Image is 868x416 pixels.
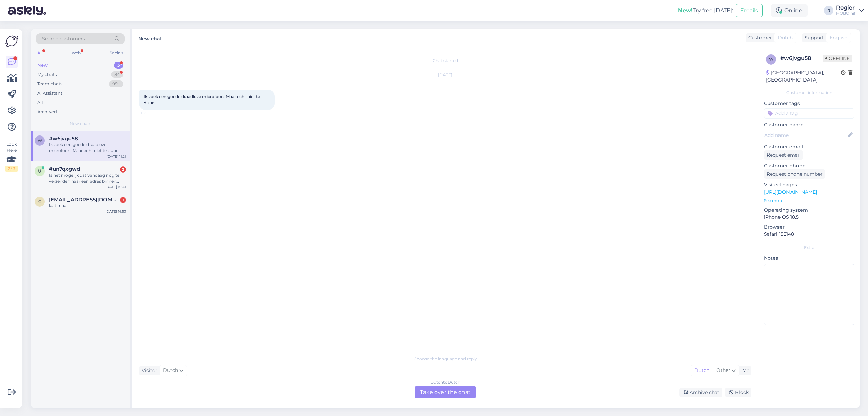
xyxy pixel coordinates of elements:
[70,121,91,127] span: New chats
[836,5,856,11] div: Rogier
[37,90,62,97] div: AI Assistant
[107,154,126,159] div: [DATE] 11:21
[764,198,854,204] p: See more ...
[830,34,847,41] span: English
[114,62,123,69] div: 3
[49,172,126,184] div: Is het mogelijk dat vandaag nog te verzenden naar een adres binnen [GEOGRAPHIC_DATA]?
[49,135,78,142] span: #w6jvgu58
[42,35,85,42] span: Search customers
[108,49,125,57] div: Socials
[764,214,854,221] p: iPhone OS 18.5
[105,184,126,189] div: [DATE] 10:41
[766,69,841,84] div: [GEOGRAPHIC_DATA], [GEOGRAPHIC_DATA]
[764,169,825,179] div: Request phone number
[139,72,751,78] div: [DATE]
[736,4,763,17] button: Emails
[764,255,854,262] p: Notes
[764,162,854,169] p: Customer phone
[764,189,817,195] a: [URL][DOMAIN_NAME]
[764,231,854,238] p: Safari 15E148
[771,4,808,17] div: Online
[144,94,261,105] span: Ik zoek een goede draadloze microfoon. Maar echt niet te duur
[836,5,864,16] a: RogierHOBO hifi
[716,367,730,373] span: Other
[105,209,126,214] div: [DATE] 16:53
[764,150,803,160] div: Request email
[111,71,123,78] div: 84
[37,109,57,115] div: Archived
[764,121,854,128] p: Customer name
[36,49,44,57] div: All
[430,379,460,385] div: Dutch to Dutch
[691,365,713,376] div: Dutch
[746,34,772,41] div: Customer
[764,223,854,231] p: Browser
[141,110,166,115] span: 11:21
[764,206,854,214] p: Operating system
[49,166,80,172] span: #un7qxgwd
[764,90,854,96] div: Customer information
[49,197,119,203] span: cverk41@hotmail.nl
[5,35,18,48] img: Askly Logo
[139,356,751,362] div: Choose the language and reply
[764,131,847,139] input: Add name
[49,142,126,154] div: Ik zoek een goede draadloze microfoon. Maar echt niet te duur
[764,100,854,107] p: Customer tags
[678,7,693,14] b: New!
[138,33,162,42] label: New chat
[764,108,854,119] input: Add a tag
[739,367,749,374] div: Me
[37,71,57,78] div: My chats
[764,181,854,188] p: Visited pages
[37,99,43,106] div: All
[163,367,178,374] span: Dutch
[780,54,823,62] div: # w6jvgu58
[823,55,852,62] span: Offline
[70,49,82,57] div: Web
[769,57,773,62] span: w
[824,6,833,15] div: R
[764,143,854,150] p: Customer email
[764,245,854,251] div: Extra
[5,166,18,172] div: 2 / 3
[37,80,62,87] div: Team chats
[120,197,126,203] div: 3
[49,203,126,209] div: laat maar
[415,386,476,398] div: Take over the chat
[37,62,48,69] div: New
[38,168,41,174] span: u
[38,138,42,143] span: w
[38,199,41,204] span: c
[139,367,157,374] div: Visitor
[678,6,733,15] div: Try free [DATE]:
[836,11,856,16] div: HOBO hifi
[778,34,793,41] span: Dutch
[679,388,722,397] div: Archive chat
[802,34,824,41] div: Support
[120,166,126,173] div: 2
[725,388,751,397] div: Block
[139,58,751,64] div: Chat started
[109,80,123,87] div: 99+
[5,141,18,172] div: Look Here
